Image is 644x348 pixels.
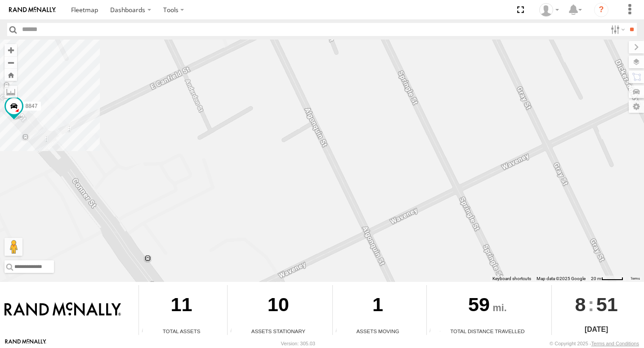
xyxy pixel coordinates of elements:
[228,327,329,335] div: Assets Stationary
[629,100,644,113] label: Map Settings
[537,276,586,281] span: Map data ©2025 Google
[4,69,17,81] button: Zoom Home
[228,328,241,335] div: Total number of assets current stationary.
[591,276,601,281] span: 20 m
[26,103,38,109] span: 8847
[333,285,423,327] div: 1
[4,302,121,317] img: Rand McNally
[588,276,626,282] button: Map Scale: 20 m per 45 pixels
[552,285,640,324] div: :
[4,56,17,69] button: Zoom out
[9,7,56,13] img: rand-logo.svg
[4,44,17,56] button: Zoom in
[427,285,549,327] div: 59
[139,285,224,327] div: 11
[550,341,639,346] div: © Copyright 2025 -
[139,327,224,335] div: Total Assets
[333,327,423,335] div: Assets Moving
[536,3,562,17] div: Valeo Dash
[596,285,618,324] span: 51
[594,3,608,17] i: ?
[5,339,46,348] a: Visit our Website
[4,238,22,256] button: Drag Pegman onto the map to open Street View
[4,85,17,98] label: Measure
[591,341,639,346] a: Terms and Conditions
[333,328,346,335] div: Total number of assets current in transit.
[575,285,586,324] span: 8
[228,285,329,327] div: 10
[607,23,626,36] label: Search Filter Options
[427,328,440,335] div: Total distance travelled by all assets within specified date range and applied filters
[427,327,549,335] div: Total Distance Travelled
[631,277,640,280] a: Terms
[281,341,315,346] div: Version: 305.03
[492,276,531,282] button: Keyboard shortcuts
[139,328,152,335] div: Total number of Enabled Assets
[552,324,640,335] div: [DATE]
